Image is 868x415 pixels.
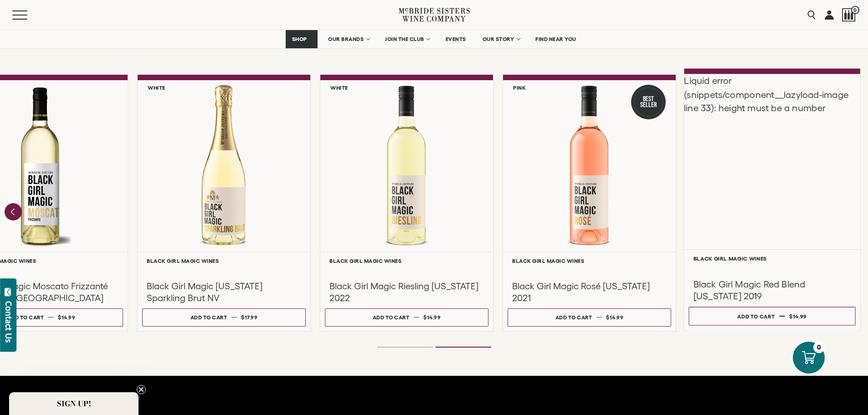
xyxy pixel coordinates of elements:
[241,314,257,320] span: $17.99
[693,278,851,302] h3: Black Girl Magic Red Blend [US_STATE] 2019
[385,36,424,42] span: JOIN THE CLUB
[292,36,307,42] span: SHOP
[529,30,582,48] a: FIND NEAR YOU
[377,347,433,348] li: Page dot 1
[9,392,139,415] div: SIGN UP!Close teaser
[512,280,667,304] h3: Black Girl Magic Rosé [US_STATE] 2021
[813,342,825,353] div: 0
[555,311,592,324] div: Add to cart
[7,311,44,324] div: Add to cart
[693,255,851,261] h6: Black Girl Magic Wines
[606,314,623,320] span: $14.99
[851,6,859,14] span: 0
[330,85,348,91] h6: White
[12,10,45,20] button: Mobile Menu Trigger
[477,30,525,48] a: OUR STORY
[147,258,301,264] h6: Black Girl Magic Wines
[688,307,855,325] button: Add to cart $14.99
[329,258,484,264] h6: Black Girl Magic Wines
[535,36,576,42] span: FIND NEAR YOU
[683,68,861,330] a: Liquid error (snippets/component__lazyload-image line 33): height must be a number Black Girl Mag...
[57,398,91,409] span: SIGN UP!
[373,311,410,324] div: Add to cart
[483,36,514,42] span: OUR STORY
[5,203,22,220] button: Previous
[148,85,165,91] h6: White
[137,385,146,394] button: Close teaser
[58,314,75,320] span: $14.99
[190,311,227,324] div: Add to cart
[147,280,301,304] h3: Black Girl Magic [US_STATE] Sparkling Brut NV
[4,301,13,343] div: Contact Us
[737,309,775,323] div: Add to cart
[789,313,807,319] span: $14.99
[328,36,364,42] span: OUR BRANDS
[423,314,441,320] span: $14.99
[513,85,526,91] h6: Pink
[684,74,860,249] div: Liquid error (snippets/component__lazyload-image line 33): height must be a number
[512,258,667,264] h6: Black Girl Magic Wines
[446,36,466,42] span: EVENTS
[329,280,484,304] h3: Black Girl Magic Riesling [US_STATE] 2022
[436,347,491,348] li: Page dot 2
[379,30,435,48] a: JOIN THE CLUB
[286,30,318,48] a: SHOP
[322,30,375,48] a: OUR BRANDS
[440,30,472,48] a: EVENTS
